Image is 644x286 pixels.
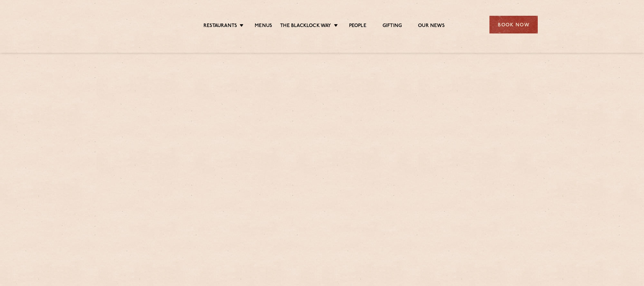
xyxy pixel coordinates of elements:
[418,23,445,30] a: Our News
[204,23,237,30] a: Restaurants
[106,6,162,43] img: svg%3E
[280,23,331,30] a: The Blacklock Way
[255,23,272,30] a: Menus
[349,23,366,30] a: People
[383,23,402,30] a: Gifting
[489,16,538,33] div: Book Now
